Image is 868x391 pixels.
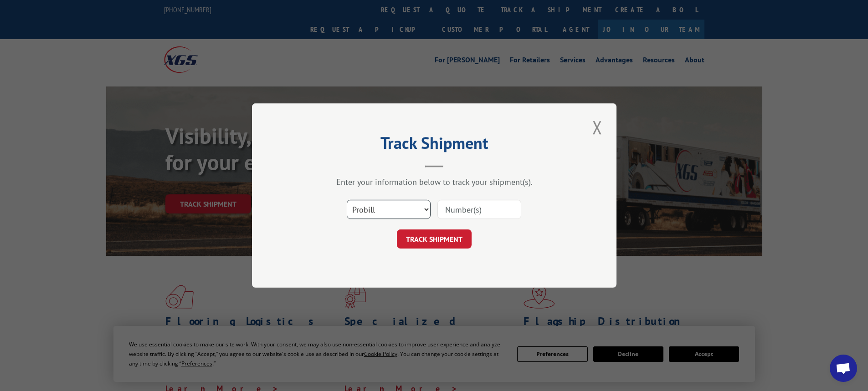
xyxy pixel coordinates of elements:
a: Open chat [830,355,857,382]
button: Close modal [590,115,605,140]
button: TRACK SHIPMENT [397,229,472,249]
input: Number(s) [437,200,521,219]
h2: Track Shipment [298,137,571,154]
div: Enter your information below to track your shipment(s). [298,177,571,187]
